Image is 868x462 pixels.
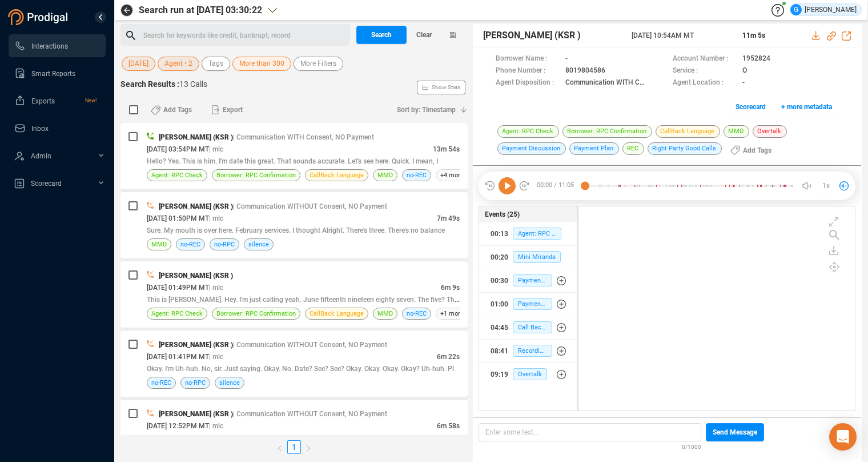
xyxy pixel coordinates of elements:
[233,133,374,141] span: | Communication WITH Consent, NO Payment
[569,142,619,155] span: Payment Plan
[433,145,460,153] span: 13m 54s
[390,101,468,119] button: Sort by: Timestamp
[491,318,508,337] div: 04:45
[159,341,233,349] span: [PERSON_NAME] (KSR )
[794,4,798,15] span: G
[216,308,296,319] span: Borrower: RPC Confirmation
[147,157,438,165] span: Hello? Yes. This is him. I'm date this great. That sounds accurate. Let's see here. Quick. I mean, I
[31,97,55,105] span: Exports
[209,422,223,430] span: | mlc
[223,101,243,119] span: Export
[147,365,454,373] span: Okay. I'm Uh-huh. No, sir. Just saying. Okay. No. Date? See? See? Okay. Okay. Okay. Okay? Uh-huh. Pl
[272,440,287,454] button: left
[356,26,407,44] button: Search
[742,77,745,89] span: -
[496,53,560,65] span: Borrower Name :
[436,308,468,320] span: +1 more
[437,214,460,222] span: 7m 49s
[407,308,427,319] span: no-REC
[287,440,301,454] li: 1
[14,34,97,57] a: Interactions
[491,295,508,313] div: 01:00
[775,98,838,116] button: + more metadata
[8,9,71,25] img: prodigal-logo
[180,239,200,250] span: no-REC
[565,77,647,89] span: Communication WITH Consent, NO Payment
[491,365,508,384] div: 09:19
[14,62,97,85] a: Smart Reports
[742,53,770,65] span: 1952824
[437,353,460,361] span: 6m 22s
[497,142,566,155] span: Payment Discussion
[232,57,291,71] button: More than 300
[310,170,364,181] span: CallBack Language
[436,169,468,181] span: +4 more
[416,26,432,44] span: Clear
[479,340,577,363] button: 08:41Recording Disclosure
[485,209,520,220] span: Events (25)
[185,377,206,388] span: no-RPC
[565,53,568,65] span: -
[147,145,209,153] span: [DATE] 03:54PM MT
[829,423,857,451] div: Open Intercom Messenger
[209,284,223,292] span: | mlc
[496,77,560,89] span: Agent Disposition :
[377,170,393,181] span: MMD
[491,225,508,243] div: 00:13
[491,272,508,290] div: 00:30
[479,316,577,339] button: 04:45Call Back Language
[513,298,552,310] span: Payment Plan
[622,142,644,155] span: REC
[120,330,468,397] div: [PERSON_NAME] (KSR )| Communication WITHOUT Consent, NO Payment[DATE] 01:41PM MT| mlc6m 22sOkay. ...
[648,142,722,155] span: Right Party Good Calls
[483,29,581,42] span: [PERSON_NAME] (KSR )
[673,65,737,77] span: Service :
[14,117,97,140] a: Inbox
[158,57,199,71] button: Agent • 2
[729,98,772,116] button: Scorecard
[742,65,747,77] span: O
[656,125,720,138] span: CallBack Language
[159,272,233,280] span: [PERSON_NAME] (KSR )
[147,353,209,361] span: [DATE] 01:41PM MT
[204,101,250,119] button: Export
[513,321,552,333] span: Call Back Language
[147,294,471,304] span: This is [PERSON_NAME]. Hey. I'm just calling yeah. June fifteenth nineteen eighty seven. The five...
[371,26,392,44] span: Search
[724,125,749,138] span: MMD
[31,152,51,160] span: Admin
[294,57,343,71] button: More Filters
[781,98,832,116] span: + more metadata
[479,246,577,269] button: 00:20Mini Miranda
[159,133,233,141] span: [PERSON_NAME] (KSR )
[491,342,508,360] div: 08:41
[239,57,284,71] span: More than 300
[496,65,560,77] span: Phone Number :
[377,308,393,319] span: MMD
[513,251,561,263] span: Mini Miranda
[219,377,240,388] span: silence
[513,274,552,286] span: Payment Discussion
[300,57,336,71] span: More Filters
[397,101,456,119] span: Sort by: Timestamp
[407,170,427,181] span: no-REC
[310,308,364,319] span: CallBack Language
[147,214,209,222] span: [DATE] 01:50PM MT
[147,284,209,292] span: [DATE] 01:49PM MT
[151,377,171,388] span: no-REC
[233,202,387,210] span: | Communication WITHOUT Consent, NO Payment
[85,89,97,112] span: New!
[753,125,787,138] span: Overtalk
[151,170,203,181] span: Agent: RPC Check
[305,445,312,452] span: right
[147,422,209,430] span: [DATE] 12:52PM MT
[151,308,203,319] span: Agent: RPC Check
[562,125,652,138] span: Borrower: RPC Confirmation
[706,423,764,441] button: Send Message
[147,434,448,442] span: Hi. This is [PERSON_NAME]. I just need to see if I can cancel my payment to you guys until I can ge
[151,239,167,250] span: MMD
[120,192,468,258] div: [PERSON_NAME] (KSR )| Communication WITHOUT Consent, NO Payment[DATE] 01:50PM MT| mlc7m 49sSure. ...
[122,57,155,71] button: [DATE]
[301,440,316,454] li: Next Page
[407,26,441,44] button: Clear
